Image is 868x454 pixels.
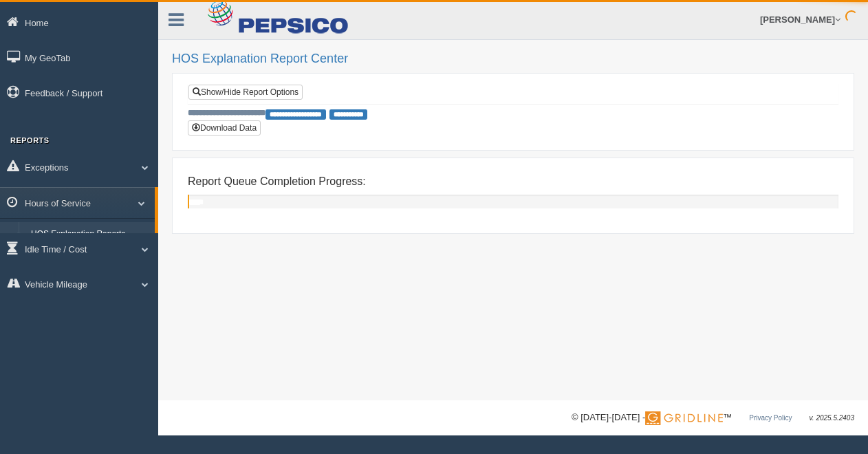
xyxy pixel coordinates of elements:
h4: Report Queue Completion Progress: [188,175,838,188]
span: v. 2025.5.2403 [810,414,854,422]
a: HOS Explanation Reports [25,222,155,247]
button: Download Data [188,120,261,136]
a: Show/Hide Report Options [188,85,303,100]
div: © [DATE]-[DATE] - ™ [572,411,854,425]
a: Privacy Policy [749,414,792,422]
img: Gridline [645,411,723,425]
h2: HOS Explanation Report Center [172,52,854,66]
